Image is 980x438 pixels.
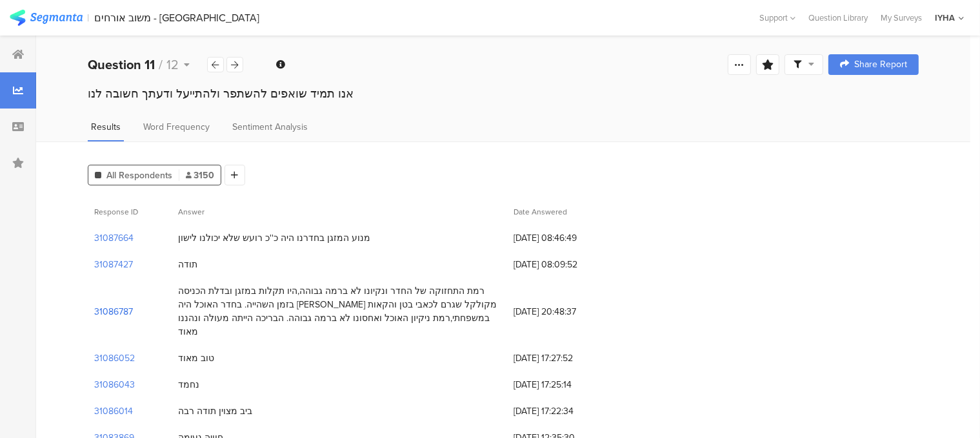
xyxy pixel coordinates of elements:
span: All Respondents [106,169,172,182]
span: [DATE] 08:46:49 [514,231,617,245]
div: מנוע המזגן בחדרנו היה כ''כ רועש שלא יכולנו לישון [178,231,370,245]
div: ביב מצוין תודה רבה [178,404,252,418]
span: [DATE] 20:48:37 [514,305,617,318]
span: Word Frequency [143,120,210,134]
span: Share Report [854,60,907,69]
div: נחמד [178,378,199,391]
span: Sentiment Analysis [232,120,308,134]
b: Question 11 [88,55,155,74]
span: 3150 [186,169,214,182]
section: 31086043 [94,378,135,391]
div: IYHA [935,12,955,24]
div: | [88,10,90,25]
div: רמת התחזוקה של החדר ונקיונו לא ברמה גבוהה,היו תקלות במזגן ובדלת הכניסה בזמן השהייה. בחדר האוכל הי... [178,284,501,339]
div: טוב מאוד [178,351,214,365]
span: Date Answered [514,206,567,218]
a: My Surveys [874,12,928,24]
img: segmanta logo [10,10,83,26]
span: 12 [166,55,179,74]
span: [DATE] 17:22:34 [514,404,617,418]
div: תודה [178,258,197,271]
span: [DATE] 08:09:52 [514,258,617,271]
div: אנו תמיד שואפים להשתפר ולהתייעל ודעתך חשובה לנו [88,85,919,102]
section: 31086052 [94,351,135,365]
span: Response ID [94,206,138,218]
span: Results [91,120,121,134]
a: Question Library [802,12,874,24]
section: 31086787 [94,305,133,318]
span: [DATE] 17:27:52 [514,351,617,365]
section: 31087664 [94,231,134,245]
section: 31086014 [94,404,133,418]
span: Answer [178,206,205,218]
div: משוב אורחים - [GEOGRAPHIC_DATA] [95,12,260,24]
span: [DATE] 17:25:14 [514,378,617,391]
div: Support [759,8,795,28]
span: / [159,55,163,74]
section: 31087427 [94,258,133,271]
